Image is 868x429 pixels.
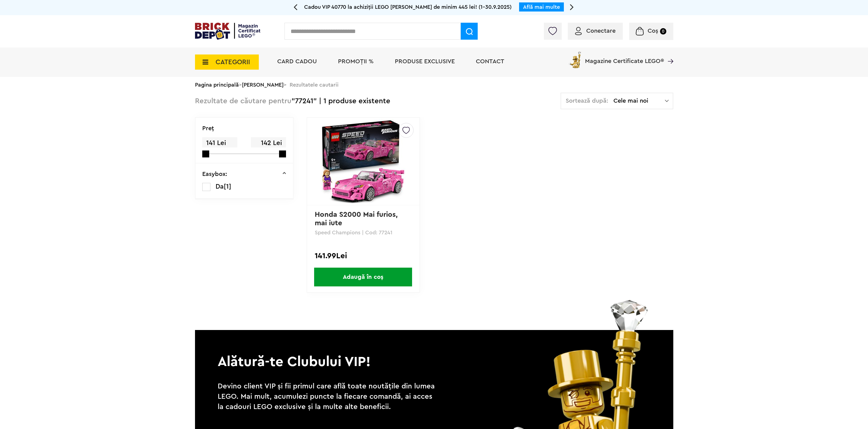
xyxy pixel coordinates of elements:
[648,28,658,34] span: Coș
[321,119,405,204] img: Honda S2000 Mai furios, mai iute
[216,183,224,190] span: Da
[586,28,616,34] span: Conectare
[523,4,560,10] a: Află mai multe
[251,137,286,149] span: 142 Lei
[585,50,664,64] span: Magazine Certificate LEGO®
[307,268,419,286] a: Adaugă în coș
[476,58,504,64] a: Contact
[202,125,214,131] p: Preţ
[566,98,608,104] span: Sortează după:
[315,211,400,227] a: Honda S2000 Mai furios, mai iute
[195,77,673,93] div: > > Rezultatele cautarii
[395,58,455,64] a: Produse exclusive
[613,98,665,104] span: Cele mai noi
[242,82,284,87] a: [PERSON_NAME]
[338,58,374,64] a: PROMOȚII %
[575,28,616,34] a: Conectare
[304,4,512,10] span: Cadou VIP 40770 la achiziții LEGO [PERSON_NAME] de minim 445 lei! (1-30.9.2025)
[195,97,291,105] span: Rezultate de căutare pentru
[315,230,412,235] p: Speed Champions | Cod: 77241
[202,137,237,149] span: 141 Lei
[195,330,673,371] p: Alătură-te Clubului VIP!
[216,59,250,65] span: CATEGORII
[664,50,673,56] a: Magazine Certificate LEGO®
[277,58,317,64] a: Card Cadou
[314,268,412,286] span: Adaugă în coș
[315,252,412,260] div: 141.99Lei
[195,93,390,110] div: "77241" | 1 produse existente
[224,183,231,190] span: [1]
[195,82,239,87] a: Pagina principală
[218,381,438,412] p: Devino client VIP și fii primul care află toate noutățile din lumea LEGO. Mai mult, acumulezi pun...
[202,171,227,177] p: Easybox:
[660,28,666,35] small: 0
